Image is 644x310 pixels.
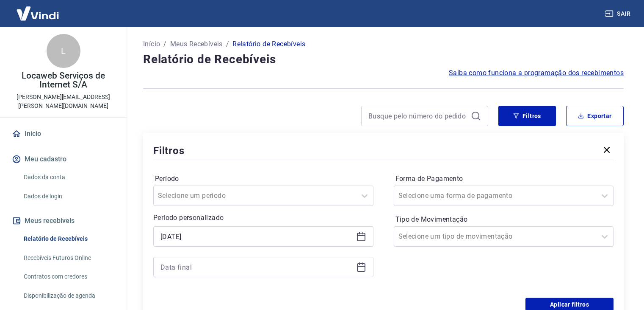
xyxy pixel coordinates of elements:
[20,188,116,205] a: Dados de login
[160,261,353,273] input: Data final
[143,51,624,68] h4: Relatório de Recebíveis
[153,144,185,158] h5: Filtros
[226,39,229,49] p: /
[153,213,373,223] p: Período personalizado
[20,268,116,285] a: Contratos com credores
[498,106,556,126] button: Filtros
[10,150,116,169] button: Meu cadastro
[566,106,624,126] button: Exportar
[10,0,65,26] img: Vindi
[170,39,223,49] a: Meus Recebíveis
[368,110,467,122] input: Busque pelo número do pedido
[7,71,120,89] p: Locaweb Serviços de Internet S/A
[10,124,116,143] a: Início
[163,39,166,49] p: /
[155,174,372,184] label: Período
[10,211,116,230] button: Meus recebíveis
[143,39,160,49] a: Início
[20,230,116,248] a: Relatório de Recebíveis
[7,93,120,110] p: [PERSON_NAME][EMAIL_ADDRESS][PERSON_NAME][DOMAIN_NAME]
[20,287,116,304] a: Disponibilização de agenda
[395,214,612,225] label: Tipo de Movimentação
[20,249,116,267] a: Recebíveis Futuros Online
[20,169,116,186] a: Dados da conta
[47,34,80,68] div: L
[395,174,612,184] label: Forma de Pagamento
[449,68,624,78] a: Saiba como funciona a programação dos recebimentos
[603,6,634,22] button: Sair
[232,39,305,49] p: Relatório de Recebíveis
[160,230,353,243] input: Data inicial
